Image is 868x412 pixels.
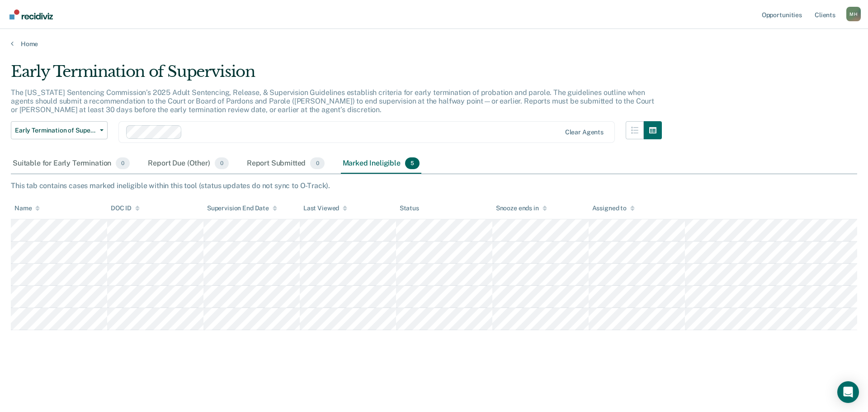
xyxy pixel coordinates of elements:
div: DOC ID [111,204,140,212]
span: 0 [310,157,324,169]
div: Early Termination of Supervision [11,62,662,88]
button: Profile dropdown button [846,7,861,21]
div: Clear agents [565,128,604,136]
button: Early Termination of Supervision [11,121,108,139]
span: 5 [405,157,420,169]
span: 0 [116,157,130,169]
div: Suitable for Early Termination0 [11,154,132,174]
div: Last Viewed [303,204,347,212]
div: Snooze ends in [496,204,547,212]
div: Supervision End Date [207,204,277,212]
div: Assigned to [592,204,635,212]
div: Report Due (Other)0 [146,154,230,174]
div: Open Intercom Messenger [837,381,859,403]
span: Early Termination of Supervision [15,127,96,134]
a: Home [11,40,857,48]
div: Name [14,204,40,212]
div: M H [846,7,861,21]
div: Marked Ineligible5 [341,154,422,174]
p: The [US_STATE] Sentencing Commission’s 2025 Adult Sentencing, Release, & Supervision Guidelines e... [11,88,654,114]
div: Report Submitted0 [245,154,326,174]
span: 0 [215,157,229,169]
img: Recidiviz [9,9,53,19]
div: Status [400,204,419,212]
div: This tab contains cases marked ineligible within this tool (status updates do not sync to O-Track). [11,181,857,190]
